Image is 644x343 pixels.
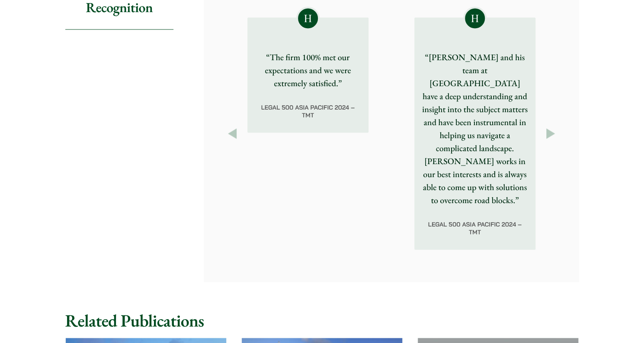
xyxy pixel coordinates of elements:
[65,310,579,331] h2: Related Publications
[247,90,368,133] div: Legal 500 Asia Pacific 2024 – TMT
[421,51,529,207] p: “[PERSON_NAME] and his team at [GEOGRAPHIC_DATA] have a deep understanding and insight into the s...
[543,126,558,142] button: Next
[414,207,535,250] div: Legal 500 Asia Pacific 2024 – TMT
[224,126,240,142] button: Previous
[254,51,362,90] p: “The firm 100% met our expectations and we were extremely satisfied.”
